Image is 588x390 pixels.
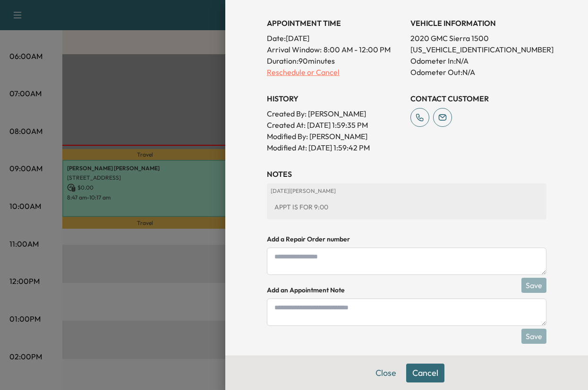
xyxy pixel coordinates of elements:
[410,55,546,66] p: Odometer In: N/A
[267,108,403,119] p: Created By : [PERSON_NAME]
[267,33,403,44] p: Date: [DATE]
[267,142,403,153] p: Modified At : [DATE] 1:59:42 PM
[267,131,403,142] p: Modified By : [PERSON_NAME]
[267,285,546,295] h4: Add an Appointment Note
[369,364,402,382] button: Close
[324,44,391,55] span: 8:00 AM - 12:00 PM
[410,66,546,78] p: Odometer Out: N/A
[267,119,403,131] p: Created At : [DATE] 1:59:35 PM
[410,33,546,44] p: 2020 GMC Sierra 1500
[410,93,546,104] h3: CONTACT CUSTOMER
[267,93,403,104] h3: History
[267,234,546,244] h4: Add a Repair Order number
[410,44,546,55] p: [US_VEHICLE_IDENTIFICATION_NUMBER]
[267,17,403,29] h3: APPOINTMENT TIME
[267,44,403,55] p: Arrival Window:
[410,17,546,29] h3: VEHICLE INFORMATION
[267,168,546,180] h3: NOTES
[267,55,403,66] p: Duration: 90 minutes
[406,364,444,382] button: Cancel
[271,199,543,216] div: APPT IS FOR 9:00
[271,187,543,195] p: [DATE] | [PERSON_NAME]
[267,66,403,78] p: Reschedule or Cancel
